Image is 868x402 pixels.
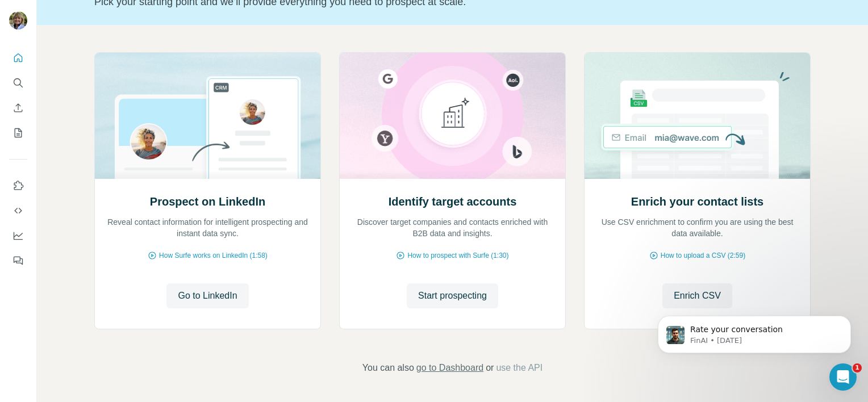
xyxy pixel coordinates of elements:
[418,289,487,303] span: Start prospecting
[661,250,745,261] span: How to upload a CSV (2:59)
[9,200,27,221] button: Use Surfe API
[829,363,857,391] iframe: Intercom live chat
[9,250,27,271] button: Feedback
[150,194,265,210] h2: Prospect on LinkedIn
[178,289,237,303] span: Go to LinkedIn
[853,363,862,372] span: 1
[9,98,27,118] button: Enrich CSV
[9,48,27,68] button: Quick start
[9,11,27,30] img: Avatar
[351,216,554,239] p: Discover target companies and contacts enriched with B2B data and insights.
[9,225,27,246] button: Dashboard
[94,53,321,179] img: Prospect on LinkedIn
[362,361,414,375] span: You can also
[674,289,721,303] span: Enrich CSV
[9,175,27,196] button: Use Surfe on LinkedIn
[9,123,27,143] button: My lists
[166,283,248,308] button: Go to LinkedIn
[496,361,542,375] button: use the API
[407,283,498,308] button: Start prospecting
[159,250,268,261] span: How Surfe works on LinkedIn (1:58)
[106,216,309,239] p: Reveal contact information for intelligent prospecting and instant data sync.
[596,216,799,239] p: Use CSV enrichment to confirm you are using the best data available.
[631,194,763,210] h2: Enrich your contact lists
[641,292,868,371] iframe: Intercom notifications message
[407,250,508,261] span: How to prospect with Surfe (1:30)
[486,361,494,375] span: or
[389,194,517,210] h2: Identify target accounts
[416,361,483,375] button: go to Dashboard
[662,283,732,308] button: Enrich CSV
[339,53,566,179] img: Identify target accounts
[584,53,811,179] img: Enrich your contact lists
[9,73,27,93] button: Search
